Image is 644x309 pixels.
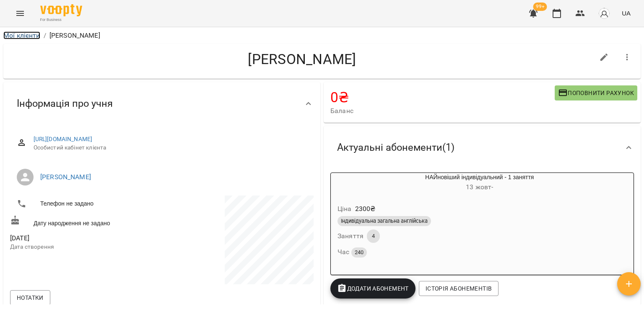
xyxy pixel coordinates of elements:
[355,204,376,214] p: 2300 ₴
[338,203,352,215] h6: Ціна
[10,3,30,23] button: Menu
[466,183,493,191] span: 13 жовт -
[3,82,320,125] div: Інформація про учня
[40,17,82,23] span: For Business
[10,51,594,68] h4: [PERSON_NAME]
[10,243,160,251] p: Дата створення
[338,246,367,258] h6: Час
[426,283,492,294] span: Історія абонементів
[40,173,91,181] a: [PERSON_NAME]
[8,214,162,229] div: Дату народження не задано
[3,31,40,39] a: Мої клієнти
[338,230,364,242] h6: Заняття
[598,8,610,19] img: avatar_s.png
[351,248,367,257] span: 240
[331,173,628,268] button: НАЙновіший індивідуальний - 1 заняття13 жовт- Ціна2300₴Індивідуальна загальна англійськаЗаняття4Ч...
[337,283,409,294] span: Додати Абонемент
[367,232,380,240] span: 4
[331,173,628,193] div: НАЙновіший індивідуальний - 1 заняття
[622,9,631,18] span: UA
[324,126,641,169] div: Актуальні абонементи(1)
[330,278,415,299] button: Додати Абонемент
[10,290,50,305] button: Нотатки
[3,31,641,41] nav: breadcrumb
[34,136,93,142] a: [URL][DOMAIN_NAME]
[618,5,634,21] button: UA
[34,144,307,152] span: Особистий кабінет клієнта
[44,31,46,41] li: /
[17,97,113,110] span: Інформація про учня
[558,88,634,98] span: Поповнити рахунок
[533,3,547,11] span: 99+
[419,281,499,296] button: Історія абонементів
[337,141,454,154] span: Актуальні абонементи ( 1 )
[17,293,44,303] span: Нотатки
[555,85,637,100] button: Поповнити рахунок
[10,196,160,212] li: Телефон не задано
[10,233,160,243] span: [DATE]
[338,217,431,225] span: Індивідуальна загальна англійська
[330,106,555,116] span: Баланс
[330,89,555,106] h4: 0 ₴
[40,4,82,16] img: Voopty Logo
[49,31,100,41] p: [PERSON_NAME]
